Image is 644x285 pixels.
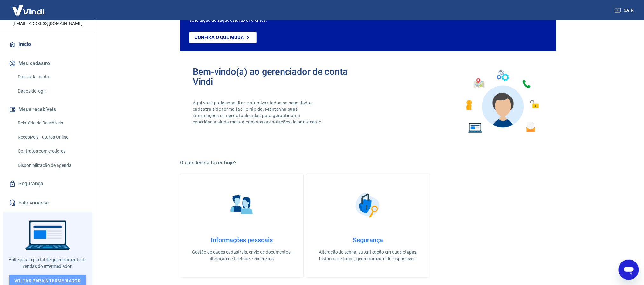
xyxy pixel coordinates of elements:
h4: Informações pessoais [190,236,293,244]
a: Início [8,37,87,51]
a: Confira o que muda [189,32,257,43]
a: SegurançaSegurançaAlteração de senha, autenticação em duas etapas, histórico de logins, gerenciam... [306,174,430,278]
a: Segurança [8,177,87,191]
img: Informações pessoais [226,189,258,221]
p: Aqui você pode consultar e atualizar todos os seus dados cadastrais de forma fácil e rápida. Mant... [193,100,324,125]
img: Vindi [8,0,49,20]
a: Relatório de Recebíveis [15,116,87,129]
p: Alteração de senha, autenticação em duas etapas, histórico de logins, gerenciamento de dispositivos. [317,249,419,262]
p: Gestão de dados cadastrais, envio de documentos, alteração de telefone e endereços. [190,249,293,262]
h5: O que deseja fazer hoje? [180,160,556,166]
button: Meus recebíveis [8,103,87,116]
p: [EMAIL_ADDRESS][DOMAIN_NAME] [12,20,83,27]
a: Fale conosco [8,196,87,210]
a: Recebíveis Futuros Online [15,131,87,144]
a: Dados da conta [15,70,87,83]
h2: Bem-vindo(a) ao gerenciador de conta Vindi [193,67,368,87]
a: Contratos com credores [15,145,87,158]
button: Meu cadastro [8,56,87,70]
h4: Segurança [317,236,419,244]
img: Segurança [352,189,384,221]
p: Confira o que muda [195,35,244,40]
a: Informações pessoaisInformações pessoaisGestão de dados cadastrais, envio de documentos, alteraçã... [180,174,304,278]
img: Imagem de um avatar masculino com diversos icones exemplificando as funcionalidades do gerenciado... [460,67,544,137]
a: Dados de login [15,85,87,98]
a: Disponibilização de agenda [15,159,87,172]
iframe: Botão para abrir a janela de mensagens, conversa em andamento [619,260,639,280]
button: Sair [613,4,636,16]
